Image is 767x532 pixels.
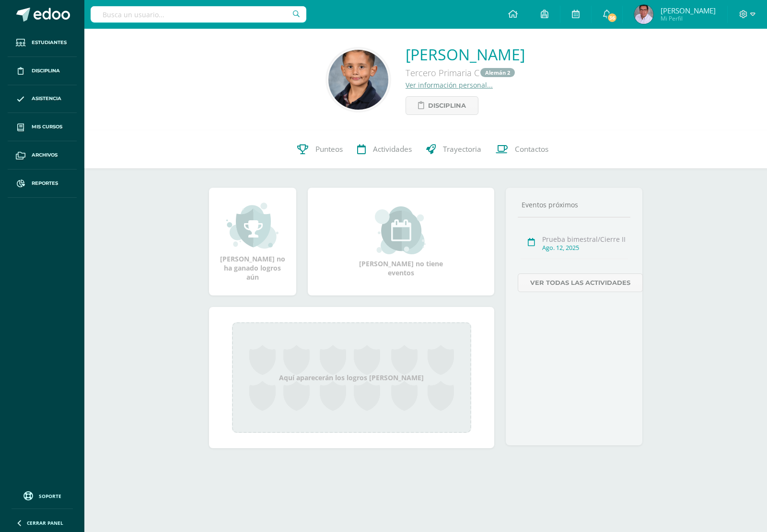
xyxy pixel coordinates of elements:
[406,65,525,80] div: Tercero Primaria C
[515,145,548,155] span: Contactos
[8,29,77,57] a: Estudiantes
[32,39,67,46] span: Estudiantes
[607,12,617,23] span: 36
[27,520,63,526] span: Cerrar panel
[8,141,77,170] a: Archivos
[32,180,58,187] span: Reportes
[375,206,427,254] img: event_small.png
[32,95,61,102] span: Asistencia
[542,244,628,252] div: Ago. 12, 2025
[8,57,77,85] a: Disciplina
[328,50,388,110] img: 62a82b82d72042c378eb4d6318a8442e.png
[32,67,60,75] span: Disciplina
[232,322,471,433] div: Aquí aparecerán los logros [PERSON_NAME]
[8,113,77,141] a: Mis cursos
[373,145,412,155] span: Actividades
[488,130,556,169] a: Contactos
[661,14,716,23] span: Mi Perfil
[634,5,653,24] img: 9521831b7eb62fd0ab6b39a80c4a7782.png
[419,130,488,169] a: Trayectoria
[406,80,493,90] a: Ver información personal...
[32,151,58,159] span: Archivos
[428,97,466,114] span: Disciplina
[542,235,628,244] div: Prueba bimestral/Cierre II
[518,273,643,292] a: Ver todas las actividades
[91,6,306,23] input: Busca un usuario...
[8,170,77,198] a: Reportes
[39,493,61,499] span: Soporte
[290,130,350,169] a: Punteos
[315,145,343,155] span: Punteos
[443,145,481,155] span: Trayectoria
[406,44,525,65] a: [PERSON_NAME]
[350,130,419,169] a: Actividades
[32,123,62,131] span: Mis cursos
[219,202,287,282] div: [PERSON_NAME] no ha ganado logros aún
[8,85,77,113] a: Asistencia
[518,200,631,209] div: Eventos próximos
[12,489,73,502] a: Soporte
[353,206,449,277] div: [PERSON_NAME] no tiene eventos
[661,6,716,15] span: [PERSON_NAME]
[406,96,478,115] a: Disciplina
[480,68,515,77] a: Alemán 2
[226,202,279,249] img: achievement_small.png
